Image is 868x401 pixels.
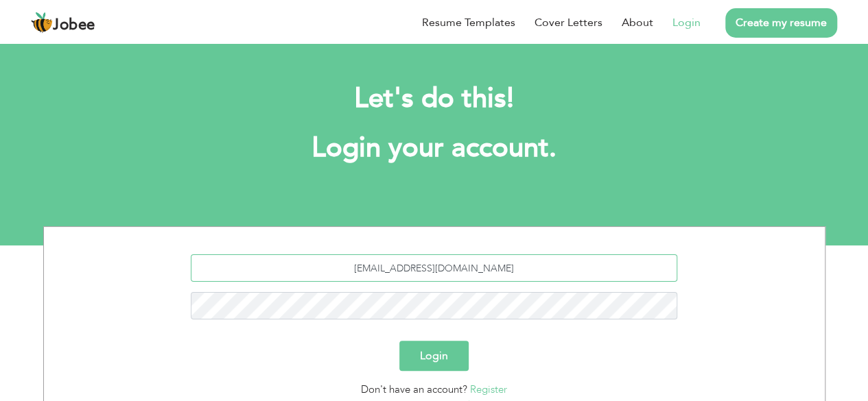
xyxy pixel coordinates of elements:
[31,12,53,34] img: jobee.io
[53,18,95,33] span: Jobee
[31,12,95,34] a: Jobee
[399,341,469,371] button: Login
[470,382,507,396] a: Register
[361,382,467,396] span: Don't have an account?
[535,14,602,31] a: Cover Letters
[725,8,837,38] a: Create my resume
[191,254,677,282] input: Email
[422,14,515,31] a: Resume Templates
[622,14,653,31] a: About
[64,81,805,117] h2: Let's do this!
[64,130,805,166] h1: Login your account.
[672,14,701,31] a: Login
